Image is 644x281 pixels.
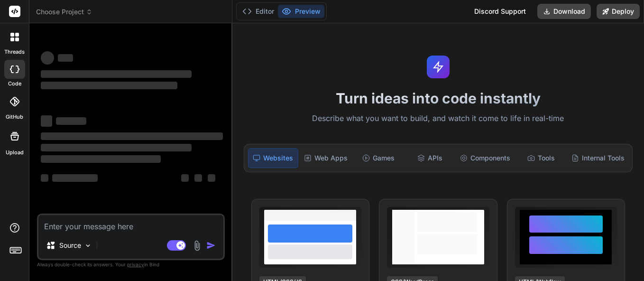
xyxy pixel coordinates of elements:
span: ‌ [41,115,52,127]
div: Websites [248,148,299,168]
img: icon [206,241,216,250]
div: APIs [405,148,455,168]
button: Download [537,4,591,19]
span: ‌ [41,155,161,163]
span: ‌ [41,174,48,182]
label: GitHub [6,113,23,121]
p: Source [59,241,81,250]
span: ‌ [56,117,86,125]
img: attachment [192,240,202,251]
h1: Turn ideas into code instantly [238,90,638,107]
span: ‌ [181,174,189,182]
label: Upload [6,149,24,157]
div: Discord Support [469,4,532,19]
div: Tools [516,148,566,168]
div: Web Apps [300,148,351,168]
div: Games [353,148,403,168]
p: Describe what you want to build, and watch it come to life in real-time [238,112,638,125]
button: Editor [239,5,278,18]
button: Preview [278,5,324,18]
div: Internal Tools [568,148,628,168]
span: ‌ [41,51,54,65]
span: ‌ [41,70,192,78]
p: Always double-check its answers. Your in Bind [37,260,225,269]
span: ‌ [41,144,192,151]
label: code [8,80,21,88]
span: privacy [127,262,144,267]
span: ‌ [194,174,202,182]
span: Choose Project [36,7,92,17]
label: threads [4,48,25,56]
span: ‌ [41,82,177,89]
span: ‌ [52,174,98,182]
button: Deploy [597,4,640,19]
span: ‌ [58,54,73,62]
span: ‌ [208,174,215,182]
div: Components [456,148,514,168]
img: Pick Models [84,242,92,250]
span: ‌ [41,132,223,140]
